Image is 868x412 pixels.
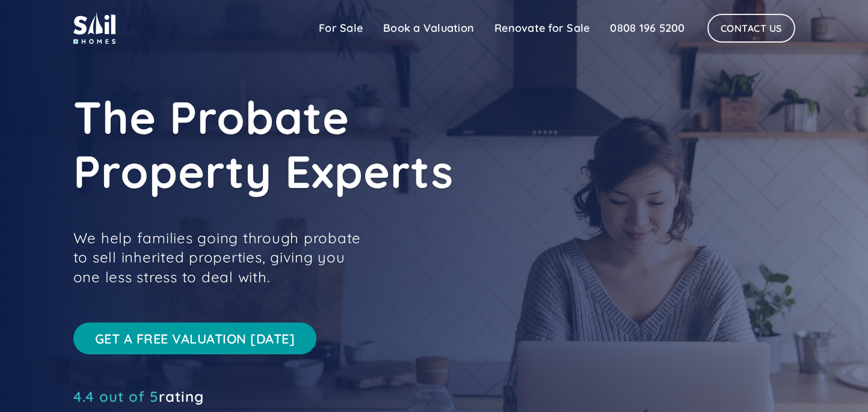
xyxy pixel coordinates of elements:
[73,387,159,405] span: 4.4 out of 5
[707,14,795,43] a: Contact Us
[73,228,374,286] p: We help families going through probate to sell inherited properties, giving you one less stress t...
[73,390,204,402] a: 4.4 out of 5rating
[73,323,317,354] a: Get a free valuation [DATE]
[73,12,115,44] img: sail home logo
[373,16,484,40] a: Book a Valuation
[309,16,373,40] a: For Sale
[484,16,600,40] a: Renovate for Sale
[73,390,204,402] div: rating
[73,90,615,198] h1: The Probate Property Experts
[600,16,695,40] a: 0808 196 5200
